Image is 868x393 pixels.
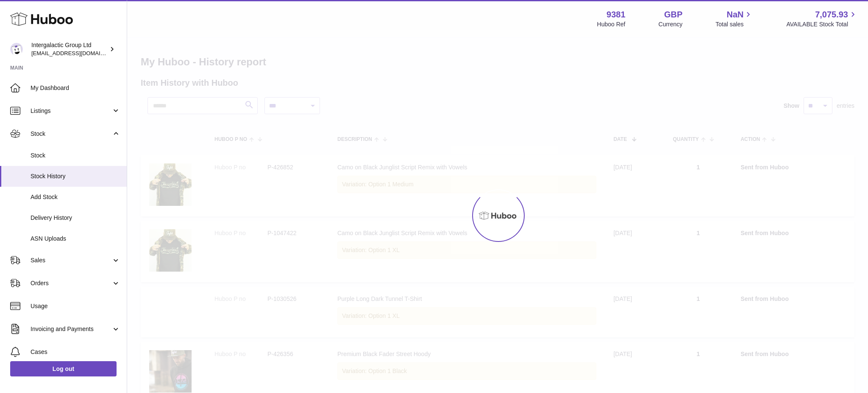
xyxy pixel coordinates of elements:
[10,43,23,56] img: internalAdmin-9381@internal.huboo.com
[31,256,111,264] span: Sales
[659,20,683,28] div: Currency
[786,9,858,28] a: 7,075.93 AVAILABLE Stock Total
[726,9,743,20] span: NaN
[664,9,682,20] strong: GBP
[715,20,753,28] span: Total sales
[31,107,111,115] span: Listings
[815,9,848,20] span: 7,075.93
[31,235,120,243] span: ASN Uploads
[715,9,753,28] a: NaN Total sales
[31,279,111,287] span: Orders
[10,361,117,376] a: Log out
[31,50,125,56] span: [EMAIL_ADDRESS][DOMAIN_NAME]
[597,20,626,28] div: Huboo Ref
[31,172,120,180] span: Stock History
[31,84,120,92] span: My Dashboard
[31,214,120,222] span: Delivery History
[31,130,111,138] span: Stock
[31,302,120,310] span: Usage
[606,9,626,20] strong: 9381
[31,325,111,333] span: Invoicing and Payments
[786,20,858,28] span: AVAILABLE Stock Total
[31,41,108,57] div: Intergalactic Group Ltd
[31,348,120,356] span: Cases
[31,193,120,201] span: Add Stock
[31,152,120,160] span: Stock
